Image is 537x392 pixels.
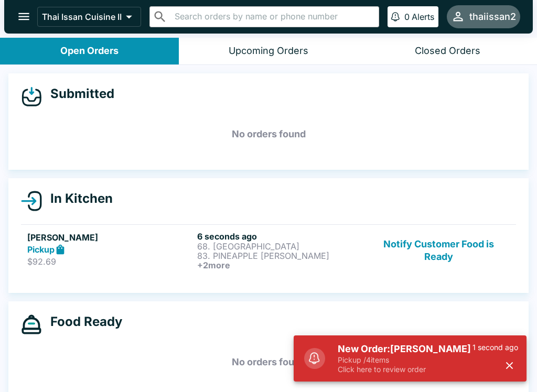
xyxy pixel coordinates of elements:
[21,224,516,276] a: [PERSON_NAME]Pickup$92.696 seconds ago68. [GEOGRAPHIC_DATA]83. PINEAPPLE [PERSON_NAME]+2moreNotif...
[171,9,374,24] input: Search orders by name or phone number
[21,343,516,381] h5: No orders found
[42,314,122,330] h4: Food Ready
[197,242,363,251] p: 68. [GEOGRAPHIC_DATA]
[404,12,410,22] p: 0
[60,45,119,57] div: Open Orders
[197,260,363,270] h6: + 2 more
[338,365,472,374] p: Click here to review order
[21,115,516,153] h5: No orders found
[368,231,510,270] button: Notify Customer Food is Ready
[472,343,518,352] p: 1 second ago
[27,256,193,267] p: $92.69
[10,3,37,30] button: open drawer
[42,12,122,22] p: Thai Issan Cuisine II
[42,191,113,206] h4: In Kitchen
[42,86,114,102] h4: Submitted
[338,355,472,365] p: Pickup / 4 items
[197,231,363,242] h6: 6 seconds ago
[197,251,363,260] p: 83. PINEAPPLE [PERSON_NAME]
[447,5,520,28] button: thaiissan2
[469,10,516,23] div: thaiissan2
[338,343,472,355] h5: New Order: [PERSON_NAME]
[27,244,55,255] strong: Pickup
[415,45,480,57] div: Closed Orders
[37,7,141,27] button: Thai Issan Cuisine II
[412,12,434,22] p: Alerts
[27,231,193,244] h5: [PERSON_NAME]
[229,45,308,57] div: Upcoming Orders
